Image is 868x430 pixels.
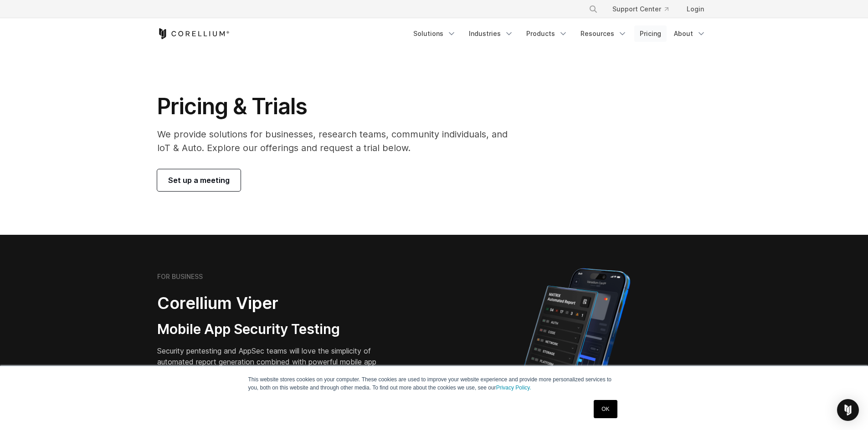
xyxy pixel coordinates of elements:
[575,25,632,42] a: Resources
[157,293,390,314] h2: Corellium Viper
[585,1,601,17] button: Search
[508,264,646,423] img: Corellium MATRIX automated report on iPhone showing app vulnerability test results across securit...
[605,1,676,17] a: Support Center
[157,93,520,120] h1: Pricing & Trials
[496,384,531,391] a: Privacy Policy.
[157,273,203,281] h6: FOR BUSINESS
[157,321,390,338] h3: Mobile App Security Testing
[634,25,667,42] a: Pricing
[168,175,230,186] span: Set up a meeting
[837,399,859,421] div: Open Intercom Messenger
[408,25,711,42] div: Navigation Menu
[463,25,519,42] a: Industries
[157,345,390,378] p: Security pentesting and AppSec teams will love the simplicity of automated report generation comb...
[594,400,617,418] a: OK
[679,1,711,17] a: Login
[408,25,462,42] a: Solutions
[578,1,711,17] div: Navigation Menu
[157,127,520,155] p: We provide solutions for businesses, research teams, community individuals, and IoT & Auto. Explo...
[521,25,573,42] a: Products
[248,375,620,392] p: This website stores cookies on your computer. These cookies are used to improve your website expe...
[668,25,711,42] a: About
[157,28,230,39] a: Corellium Home
[157,169,241,191] a: Set up a meeting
